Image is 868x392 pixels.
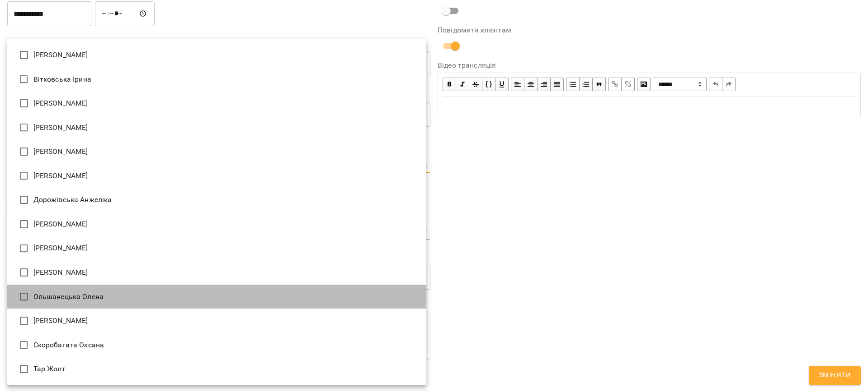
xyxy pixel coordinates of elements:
[7,212,426,236] li: [PERSON_NAME]
[7,285,426,309] li: Ольшанецька Олена
[7,357,426,381] li: Тар Жолт
[7,139,426,164] li: [PERSON_NAME]
[7,43,426,67] li: [PERSON_NAME]
[7,164,426,188] li: [PERSON_NAME]
[7,67,426,92] li: Вітковська Ірина
[7,309,426,333] li: [PERSON_NAME]
[7,188,426,212] li: Дорожівська Анжеліка
[7,115,426,140] li: [PERSON_NAME]
[7,333,426,357] li: Скоробагата Оксана
[7,260,426,285] li: [PERSON_NAME]
[7,236,426,261] li: [PERSON_NAME]
[7,91,426,115] li: [PERSON_NAME]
